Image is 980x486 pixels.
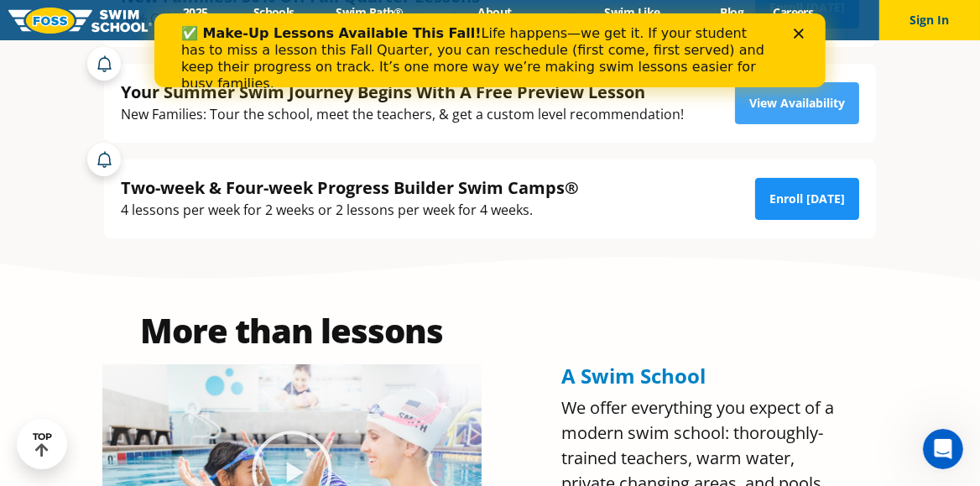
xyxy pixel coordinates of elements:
div: New Families: Tour the school, meet the teachers, & get a custom level recommendation! [121,103,684,126]
a: Schools [238,4,309,20]
div: 4 lessons per week for 2 weeks or 2 lessons per week for 4 weeks. [121,199,579,222]
a: About [PERSON_NAME] [430,4,559,36]
iframe: Intercom live chat banner [154,13,826,87]
a: View Availability [735,82,859,124]
b: ✅ Make-Up Lessons Available This Fall! [27,12,327,28]
div: Two-week & Four-week Progress Builder Swim Camps® [121,176,579,199]
span: A Swim School [561,362,706,389]
a: Swim Like [PERSON_NAME] [559,4,706,36]
div: Life happens—we get it. If your student has to miss a lesson this Fall Quarter, you can reschedul... [27,12,618,79]
iframe: Intercom live chat [923,429,963,469]
div: TOP [33,431,52,457]
a: Enroll [DATE] [755,178,859,220]
a: Blog [706,4,758,20]
a: 2025 Calendar [152,4,238,36]
div: Close [639,15,656,25]
a: Careers [758,4,828,20]
div: Your Summer Swim Journey Begins With A Free Preview Lesson [121,81,684,103]
a: Swim Path® Program [309,4,430,36]
h2: More than lessons [102,314,482,348]
img: FOSS Swim School Logo [8,8,152,34]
